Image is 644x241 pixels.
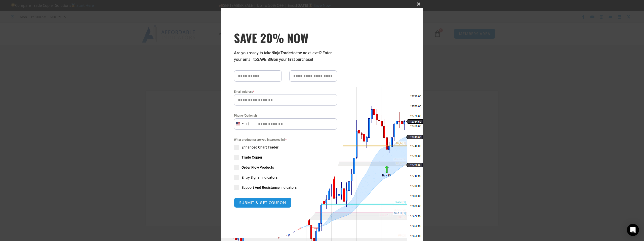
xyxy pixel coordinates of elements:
[242,145,278,150] span: Enhanced Chart Trader
[242,155,262,160] span: Trade Copier
[245,121,250,127] div: +1
[234,175,337,180] label: Entry Signal Indicators
[242,165,274,170] span: Order Flow Products
[234,137,337,142] span: What product(s) are you interested in?
[242,175,277,180] span: Entry Signal Indicators
[234,198,292,208] button: SUBMIT & GET COUPON
[234,165,337,170] label: Order Flow Products
[627,224,639,236] div: Open Intercom Messenger
[234,155,337,160] label: Trade Copier
[234,50,337,63] p: Are you ready to take to the next level? Enter your email to on your first purchase!
[271,51,292,55] strong: NinjaTrader
[257,57,274,62] strong: SAVE BIG
[234,185,337,190] label: Support And Resistance Indicators
[242,185,297,190] span: Support And Resistance Indicators
[234,113,337,118] label: Phone (Optional)
[234,31,337,45] span: SAVE 20% NOW
[234,118,250,130] button: Selected country
[234,89,337,94] label: Email Address
[234,145,337,150] label: Enhanced Chart Trader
